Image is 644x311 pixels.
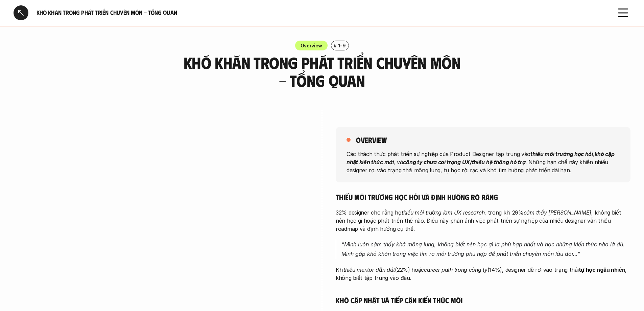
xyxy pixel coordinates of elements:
h5: Thiếu môi trường học hỏi và định hướng rõ ràng [336,192,630,202]
em: career path trong công ty [424,266,487,273]
p: 1-9 [338,42,345,49]
h5: overview [356,135,387,145]
strong: công ty chưa coi trọng UX/thiếu hệ thống hỗ trợ [403,158,525,165]
strong: tự học ngẫu nhiên [579,266,625,273]
strong: khó cập nhật kiến thức mới [347,150,616,165]
em: thiếu môi trường làm UX research [402,209,484,216]
p: Các thách thức phát triển sự nghiệp của Product Designer tập trung vào . Những hạn chế này khiến ... [347,150,620,174]
p: 32% designer cho rằng họ , trong khi 29% , không biết nên học gì hoặc phát triển thế nào. Điều nà... [336,208,630,233]
h6: Khó khăn trong phát triển chuyên môn - Tổng quan [37,9,607,17]
p: Khi (22%) hoặc (14%), designer dễ rơi vào trạng thái , không biết tập trung vào đâu. [336,266,630,282]
em: thiếu mentor dẫn dắt [343,266,395,273]
h3: Khó khăn trong phát triển chuyên môn - Tổng quan [178,54,466,90]
h5: Khó cập nhật và tiếp cận kiến thức mới [336,295,630,305]
p: Overview [301,42,323,49]
em: “Mình luôn cảm thấy khá mông lung, không biết nên học gì là phù hợp nhất và học những kiến thức n... [341,241,626,258]
h6: # [334,43,337,48]
strong: thiếu môi trường học hỏi [530,150,593,157]
em: cảm thấy [PERSON_NAME] [524,209,591,216]
em: , , và [347,150,616,165]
